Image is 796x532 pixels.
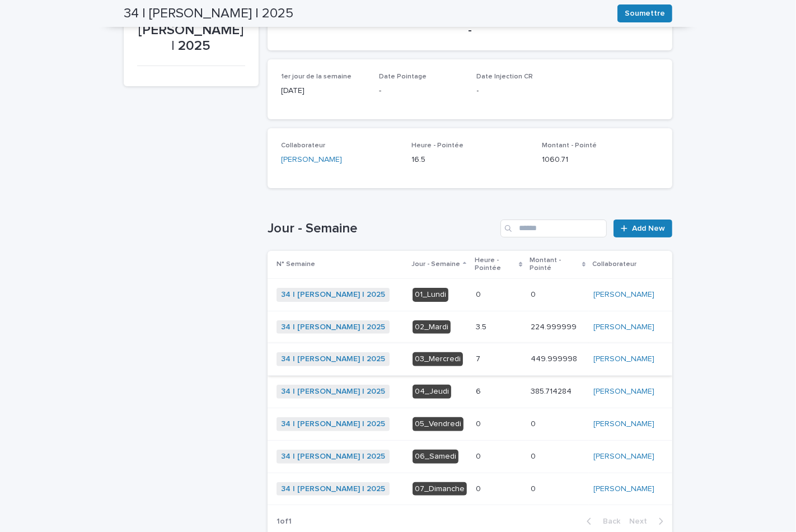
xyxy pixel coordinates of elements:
[413,417,463,431] div: 05_Vendredi
[281,24,659,37] p: -
[413,288,448,302] div: 01_Lundi
[379,85,463,97] p: -
[596,517,620,525] span: Back
[379,73,427,80] span: Date Pointage
[531,288,538,300] p: 0
[411,154,528,166] p: 16.5
[593,290,654,300] a: [PERSON_NAME]
[281,452,385,461] a: 34 | [PERSON_NAME] | 2025
[476,288,483,300] p: 0
[281,323,385,332] a: 34 | [PERSON_NAME] | 2025
[531,417,538,429] p: 0
[476,482,483,494] p: 0
[277,258,315,270] p: N° Semaine
[530,254,579,275] p: Montant - Pointé
[281,142,325,149] span: Collaborateur
[268,376,672,408] tr: 34 | [PERSON_NAME] | 2025 04_Jeudi66 385.714284385.714284 [PERSON_NAME]
[593,484,654,494] a: [PERSON_NAME]
[281,387,385,396] a: 34 | [PERSON_NAME] | 2025
[625,516,672,526] button: Next
[411,258,460,270] p: Jour - Semaine
[268,343,672,376] tr: 34 | [PERSON_NAME] | 2025 03_Mercredi77 449.999998449.999998 [PERSON_NAME]
[593,323,654,332] a: [PERSON_NAME]
[281,154,342,166] a: [PERSON_NAME]
[617,4,672,22] button: Soumettre
[124,6,293,22] h2: 34 | [PERSON_NAME] | 2025
[281,73,352,80] span: 1er jour de la semaine
[500,220,607,237] input: Search
[476,320,489,332] p: 3.5
[268,278,672,311] tr: 34 | [PERSON_NAME] | 2025 01_Lundi00 00 [PERSON_NAME]
[542,154,659,166] p: 1060.71
[268,473,672,505] tr: 34 | [PERSON_NAME] | 2025 07_Dimanche00 00 [PERSON_NAME]
[413,352,463,366] div: 03_Mercredi
[629,517,654,525] span: Next
[268,440,672,473] tr: 34 | [PERSON_NAME] | 2025 06_Samedi00 00 [PERSON_NAME]
[593,452,654,461] a: [PERSON_NAME]
[268,221,496,237] h1: Jour - Semaine
[281,290,385,300] a: 34 | [PERSON_NAME] | 2025
[477,73,533,80] span: Date Injection CR
[281,85,366,97] p: [DATE]
[593,354,654,364] a: [PERSON_NAME]
[476,352,483,364] p: 7
[614,220,672,237] a: Add New
[531,352,579,364] p: 449.999998
[475,254,516,275] p: Heure - Pointée
[578,516,625,526] button: Back
[531,320,579,332] p: 224.999999
[281,354,385,364] a: 34 | [PERSON_NAME] | 2025
[137,6,245,54] p: 34 | [PERSON_NAME] | 2025
[531,482,538,494] p: 0
[413,482,467,496] div: 07_Dimanche
[268,408,672,440] tr: 34 | [PERSON_NAME] | 2025 05_Vendredi00 00 [PERSON_NAME]
[477,85,561,97] p: -
[531,385,574,396] p: 385.714284
[413,450,458,464] div: 06_Samedi
[476,417,483,429] p: 0
[542,142,597,149] span: Montant - Pointé
[411,142,463,149] span: Heure - Pointée
[592,258,636,270] p: Collaborateur
[413,320,451,334] div: 02_Mardi
[593,387,654,396] a: [PERSON_NAME]
[632,225,665,232] span: Add New
[281,484,385,494] a: 34 | [PERSON_NAME] | 2025
[281,419,385,429] a: 34 | [PERSON_NAME] | 2025
[476,450,483,461] p: 0
[625,8,665,19] span: Soumettre
[531,450,538,461] p: 0
[593,419,654,429] a: [PERSON_NAME]
[476,385,483,396] p: 6
[413,385,451,399] div: 04_Jeudi
[268,311,672,343] tr: 34 | [PERSON_NAME] | 2025 02_Mardi3.53.5 224.999999224.999999 [PERSON_NAME]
